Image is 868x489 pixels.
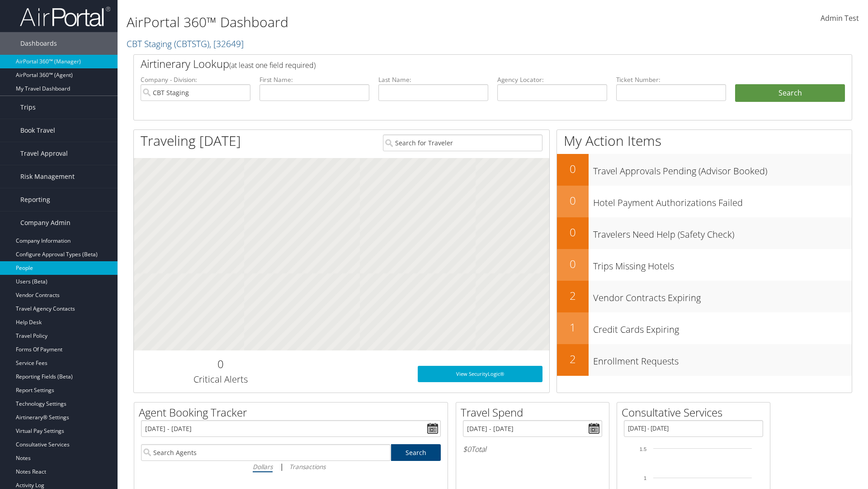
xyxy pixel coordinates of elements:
i: Dollars [253,462,273,471]
label: Last Name: [378,75,488,84]
div: | [141,461,441,472]
h3: Hotel Payment Authorizations Failed [593,192,852,209]
span: , [ 32649 ] [209,38,244,50]
span: (at least one field required) [229,60,316,70]
a: Search [391,444,441,461]
tspan: 1.5 [640,446,646,452]
h2: 0 [557,193,589,208]
h2: 0 [557,161,589,177]
h3: Vendor Contracts Expiring [593,287,852,304]
button: Search [735,84,845,102]
a: 0Trips Missing Hotels [557,249,852,281]
label: First Name: [259,75,369,84]
a: Admin Test [821,5,859,33]
img: airportal-logo.png [20,6,110,27]
h2: 0 [557,256,589,272]
label: Company - Division: [141,75,250,84]
input: Search Agents [141,444,391,461]
h6: Total [463,444,602,454]
span: $0 [463,444,471,454]
label: Agency Locator: [497,75,607,84]
a: 2Enrollment Requests [557,344,852,376]
h2: 1 [557,320,589,335]
h2: 0 [141,356,300,372]
span: Travel Approval [20,142,68,165]
span: Admin Test [821,13,859,23]
span: Reporting [20,188,50,211]
h2: Travel Spend [461,405,609,420]
h1: AirPortal 360™ Dashboard [127,13,615,32]
span: Trips [20,96,36,119]
a: 0Travel Approvals Pending (Advisor Booked) [557,154,852,186]
a: 0Hotel Payment Authorizations Failed [557,186,852,217]
h3: Travelers Need Help (Safety Check) [593,224,852,241]
h1: Traveling [DATE] [141,131,241,150]
a: 1Credit Cards Expiring [557,312,852,344]
a: CBT Staging [127,38,244,50]
i: Transactions [289,462,325,471]
h1: My Action Items [557,131,852,150]
input: Search for Traveler [383,134,542,151]
h3: Enrollment Requests [593,350,852,368]
span: Risk Management [20,165,75,188]
h2: Airtinerary Lookup [141,56,785,72]
h2: 2 [557,288,589,303]
a: 0Travelers Need Help (Safety Check) [557,217,852,249]
label: Ticket Number: [616,75,726,84]
span: Book Travel [20,119,55,142]
span: ( CBTSTG ) [174,38,209,50]
a: 2Vendor Contracts Expiring [557,281,852,312]
h3: Credit Cards Expiring [593,319,852,336]
span: Company Admin [20,211,71,234]
h2: Consultative Services [622,405,770,420]
h3: Critical Alerts [141,373,300,386]
h3: Trips Missing Hotels [593,255,852,273]
a: View SecurityLogic® [418,366,542,382]
tspan: 1 [644,475,646,481]
h2: 0 [557,225,589,240]
span: Dashboards [20,32,57,55]
h3: Travel Approvals Pending (Advisor Booked) [593,160,852,177]
h2: 2 [557,351,589,367]
h2: Agent Booking Tracker [139,405,448,420]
